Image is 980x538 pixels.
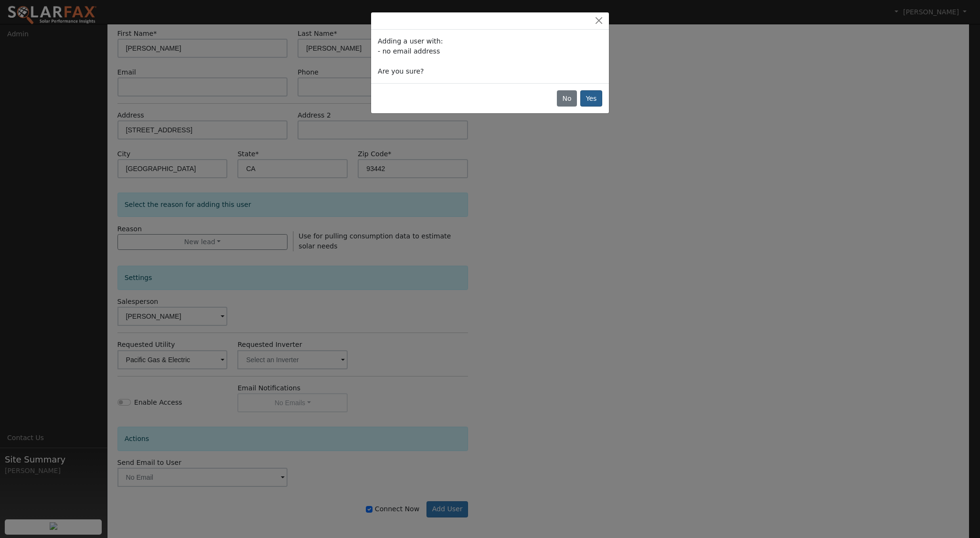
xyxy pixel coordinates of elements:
[592,16,606,26] button: Close
[378,47,440,55] span: - no email address
[378,37,443,45] span: Adding a user with:
[378,67,424,75] span: Are you sure?
[580,90,602,107] button: Yes
[557,90,577,107] button: No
